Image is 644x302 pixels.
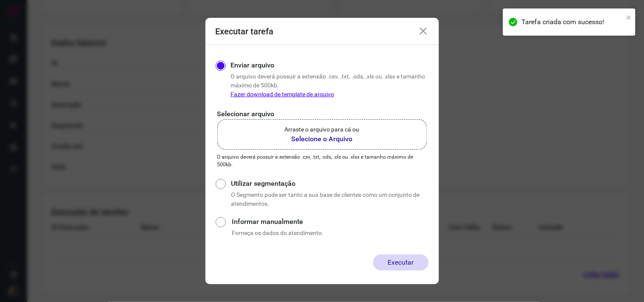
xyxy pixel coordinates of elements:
[285,134,360,144] b: Selecione o Arquivo
[626,12,632,22] button: close
[232,229,428,238] p: Forneça os dados do atendimento.
[231,91,334,98] a: Fazer download de template de arquivo
[522,17,624,27] div: Tarefa criada com sucesso!
[216,26,274,36] h3: Executar tarefa
[231,179,428,189] label: Utilizar segmentação
[217,109,427,119] p: Selecionar arquivo
[231,72,429,99] p: O arquivo deverá possuir a extensão .csv, .txt, .ods, .xls ou .xlsx e tamanho máximo de 500kb.
[373,254,429,271] button: Executar
[231,60,274,70] label: Enviar arquivo
[231,190,428,208] p: O Segmento pode ser tanto a sua base de clientes como um conjunto de atendimentos.
[217,153,427,168] p: O arquivo deverá possuir a extensão .csv, .txt, .ods, .xls ou .xlsx e tamanho máximo de 500kb.
[232,217,428,227] label: Informar manualmente
[285,125,360,134] p: Arraste o arquivo para cá ou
